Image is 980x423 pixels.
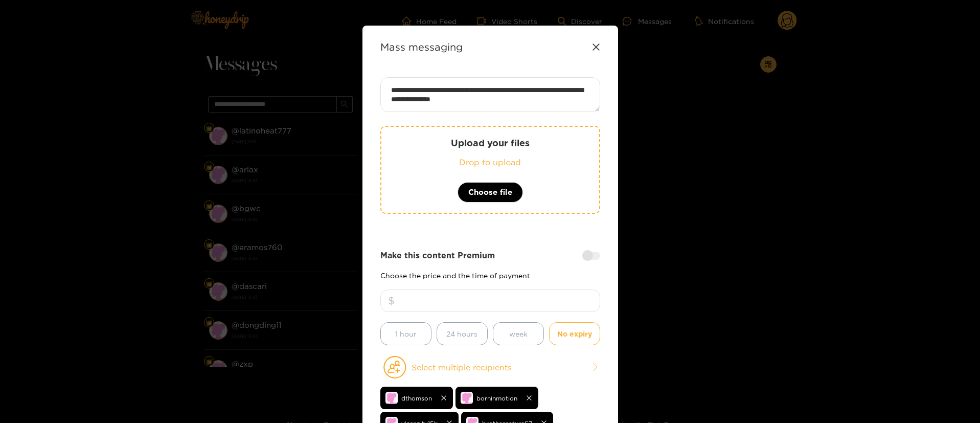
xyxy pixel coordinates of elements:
[380,355,600,379] button: Select multiple recipients
[446,328,477,340] span: 24 hours
[401,392,432,404] span: dthomson
[380,250,495,261] strong: Make this content Premium
[493,322,544,345] button: week
[402,157,579,168] p: Drop to upload
[509,328,528,340] span: week
[380,322,431,345] button: 1 hour
[458,182,523,203] button: Choose file
[461,392,473,404] img: no-avatar.png
[549,322,600,345] button: No expiry
[395,328,417,340] span: 1 hour
[385,392,398,404] img: no-avatar.png
[380,41,463,53] strong: Mass messaging
[437,322,488,345] button: 24 hours
[380,272,600,279] p: Choose the price and the time of payment
[468,186,512,198] span: Choose file
[476,392,517,404] span: borninmotion
[402,137,579,149] p: Upload your files
[557,328,592,340] span: No expiry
